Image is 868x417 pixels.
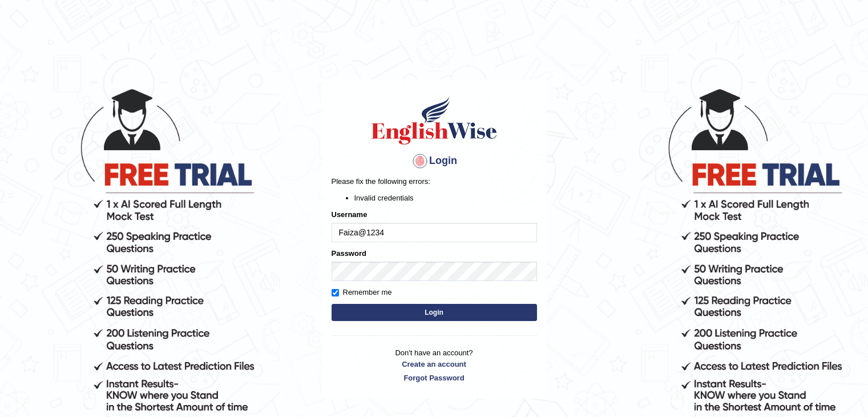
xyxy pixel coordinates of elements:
[332,372,537,383] a: Forgot Password
[332,289,339,296] input: Remember me
[354,193,537,203] li: Invalid credentials
[369,95,499,146] img: Logo of English Wise sign in for intelligent practice with AI
[332,287,392,298] label: Remember me
[332,248,366,259] label: Password
[332,176,537,187] p: Please fix the following errors:
[332,152,537,170] h4: Login
[332,347,537,383] p: Don't have an account?
[332,209,368,220] label: Username
[332,304,537,321] button: Login
[332,359,537,370] a: Create an account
